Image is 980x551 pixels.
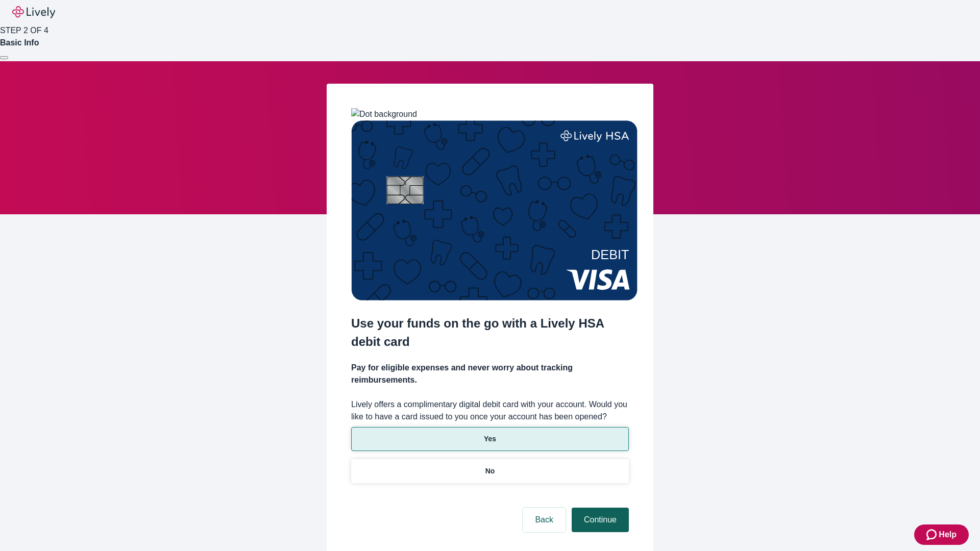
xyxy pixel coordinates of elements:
[351,459,629,483] button: No
[939,529,957,541] span: Help
[12,6,55,18] img: Lively
[926,529,939,541] svg: Zendesk support icon
[351,427,629,451] button: Yes
[914,524,969,545] button: Zendesk support iconHelp
[351,120,638,300] img: Debit card
[351,108,417,120] img: Dot background
[484,434,496,444] p: Yes
[485,466,495,477] p: No
[351,314,629,351] h2: Use your funds on the go with a Lively HSA debit card
[351,398,629,423] label: Lively offers a complimentary digital debit card with your account. Would you like to have a card...
[523,508,566,532] button: Back
[351,362,629,386] h4: Pay for eligible expenses and never worry about tracking reimbursements.
[572,508,629,532] button: Continue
